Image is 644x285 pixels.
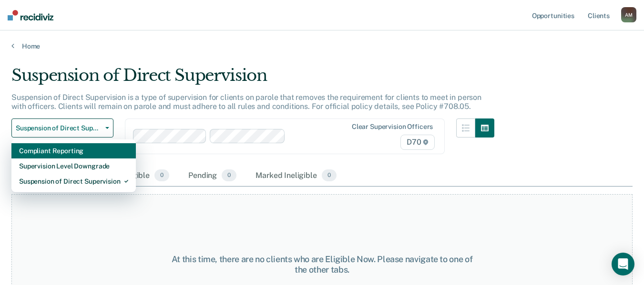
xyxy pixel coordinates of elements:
[322,169,337,182] span: 0
[8,10,53,20] img: Recidiviz
[222,169,236,182] span: 0
[16,124,102,132] span: Suspension of Direct Supervision
[154,169,169,182] span: 0
[621,7,636,22] button: AM
[621,7,636,22] div: A M
[19,174,128,189] div: Suspension of Direct Supervision
[11,118,113,138] button: Suspension of Direct Supervision
[11,66,494,93] div: Suspension of Direct Supervision
[19,158,128,174] div: Supervision Level Downgrade
[19,143,128,158] div: Compliant Reporting
[186,166,238,187] div: Pending0
[11,93,481,111] p: Suspension of Direct Supervision is a type of supervision for clients on parole that removes the ...
[167,254,477,275] div: At this time, there are no clients who are Eligible Now. Please navigate to one of the other tabs.
[11,42,633,50] a: Home
[254,166,338,187] div: Marked Ineligible0
[352,123,433,131] div: Clear supervision officers
[612,253,634,275] div: Open Intercom Messenger
[400,135,435,150] span: D70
